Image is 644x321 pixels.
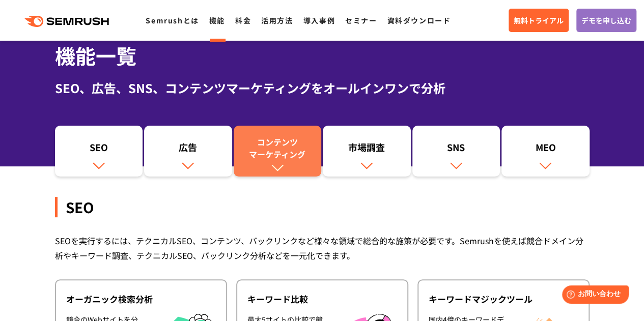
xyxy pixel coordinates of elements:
[514,15,564,26] span: 無料トライアル
[553,281,633,310] iframe: Help widget launcher
[247,293,397,305] div: キーワード比較
[328,141,406,158] div: 市場調査
[234,126,322,177] a: コンテンツマーケティング
[60,141,138,158] div: SEO
[55,41,590,71] h1: 機能一覧
[209,15,225,25] a: 機能
[429,293,578,305] div: キーワードマジックツール
[261,15,293,25] a: 活用方法
[146,15,199,25] a: Semrushとは
[417,141,495,158] div: SNS
[345,15,377,25] a: セミナー
[55,234,590,263] div: SEOを実行するには、テクニカルSEO、コンテンツ、バックリンクなど様々な領域で総合的な施策が必要です。Semrushを使えば競合ドメイン分析やキーワード調査、テクニカルSEO、バックリンク分析...
[412,126,500,177] a: SNS
[235,15,251,25] a: 料金
[323,126,411,177] a: 市場調査
[55,79,590,97] div: SEO、広告、SNS、コンテンツマーケティングをオールインワンで分析
[507,141,584,158] div: MEO
[509,9,569,32] a: 無料トライアル
[144,126,232,177] a: 広告
[239,136,317,160] div: コンテンツ マーケティング
[66,293,216,305] div: オーガニック検索分析
[581,15,631,26] span: デモを申し込む
[303,15,335,25] a: 導入事例
[55,197,590,217] div: SEO
[149,141,227,158] div: 広告
[576,9,636,32] a: デモを申し込む
[501,126,590,177] a: MEO
[55,126,143,177] a: SEO
[387,15,451,25] a: 資料ダウンロード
